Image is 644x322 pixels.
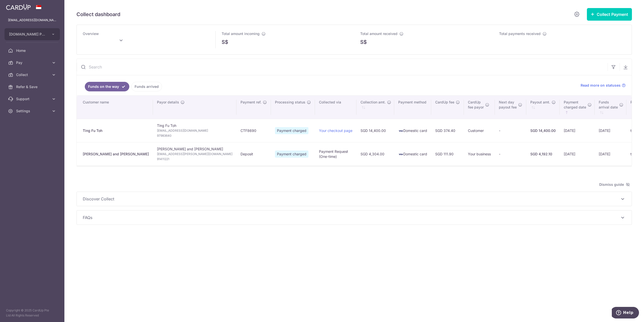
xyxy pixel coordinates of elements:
p: FAQs [83,214,626,221]
a: Read more on statuses [581,83,626,88]
a: Funds on the way [85,82,129,91]
span: Payor details [157,100,179,105]
span: Total amount incoming [222,31,260,36]
div: [PERSON_NAME] and [PERSON_NAME] [83,152,149,157]
span: Total amount received [360,31,397,36]
span: Next day payout fee [499,100,517,110]
span: Help [11,4,22,8]
span: Payment charged date [564,100,586,110]
td: - [495,142,526,166]
span: CardUp fee payor [468,100,484,110]
td: SGD 14,400.00 [356,119,394,142]
td: Payment Request (One-time) [315,142,356,166]
span: Read more on statuses [581,83,621,88]
span: FAQs [83,214,620,221]
img: visa-sm-192604c4577d2d35970c8ed26b86981c2741ebd56154ab54ad91a526f0f24972.png [398,152,403,157]
span: Support [16,96,49,101]
h5: Collect dashboard [76,10,120,18]
span: Funds arrival date [599,100,618,110]
th: Payment ref. [236,96,271,119]
span: Collect [16,72,49,77]
span: Total payments received [499,31,541,36]
span: Home [16,48,49,53]
input: Search [77,59,608,75]
th: CardUpfee payor [464,96,495,119]
div: Ting Fu Toh [83,128,149,133]
span: Settings [16,109,49,114]
th: Next daypayout fee [495,96,526,119]
span: Discover Collect [83,196,620,202]
th: Payor details [153,96,236,119]
a: Your checkout page [319,128,352,133]
span: Processing status [275,100,305,105]
span: Payment charged [275,151,308,158]
td: [PERSON_NAME] and [PERSON_NAME] [153,142,236,166]
button: [DOMAIN_NAME] PTE. LTD. [5,28,60,40]
th: Payout amt. : activate to sort column ascending [526,96,560,119]
span: S$ [360,38,367,46]
button: Collect Payment [587,8,632,21]
th: Payment method [394,96,431,119]
a: Funds arrived [131,82,162,91]
th: Processing status [271,96,315,119]
td: [DATE] [560,142,595,166]
span: [DOMAIN_NAME] PTE. LTD. [9,32,46,37]
div: SGD 14,400.00 [530,128,556,133]
span: S$ [222,38,228,46]
td: [DATE] [595,119,626,142]
th: Collection amt. : activate to sort column ascending [356,96,394,119]
span: Refer & Save [16,84,49,89]
td: [DATE] [560,119,595,142]
td: - [495,119,526,142]
td: Your business [464,142,495,166]
iframe: Opens a widget where you can find more information [612,307,639,319]
td: Deposit [236,142,271,166]
span: [EMAIL_ADDRESS][PERSON_NAME][DOMAIN_NAME] [157,152,232,157]
span: CardUp fee [435,100,454,105]
td: Domestic card [394,142,431,166]
span: Payment charged [275,127,308,134]
span: 91411221 [157,157,232,162]
td: SGD 111.90 [431,142,464,166]
span: Payment ref. [240,100,261,105]
p: [EMAIL_ADDRESS][DOMAIN_NAME] [8,18,56,23]
span: Payout amt. [530,100,550,105]
th: Paymentcharged date : activate to sort column ascending [560,96,595,119]
th: Collected via [315,96,356,119]
td: Ting Fu Toh [153,119,236,142]
td: SGD 374.40 [431,119,464,142]
td: Customer [464,119,495,142]
span: 97983640 [157,133,232,138]
th: CardUp fee [431,96,464,119]
span: Overview [83,31,99,36]
span: Collection amt. [360,100,386,105]
span: Pay [16,60,49,65]
p: Discover Collect [83,196,626,202]
img: CardUp [6,4,31,10]
span: [EMAIL_ADDRESS][DOMAIN_NAME] [157,128,232,133]
td: [DATE] [595,142,626,166]
td: Domestic card [394,119,431,142]
td: SGD 4,304.00 [356,142,394,166]
div: SGD 4,192.10 [530,152,556,157]
th: Fundsarrival date : activate to sort column ascending [595,96,626,119]
img: visa-sm-192604c4577d2d35970c8ed26b86981c2741ebd56154ab54ad91a526f0f24972.png [398,128,403,133]
td: CTF8690 [236,119,271,142]
th: Customer name [77,96,153,119]
span: Dismiss guide [599,182,630,188]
